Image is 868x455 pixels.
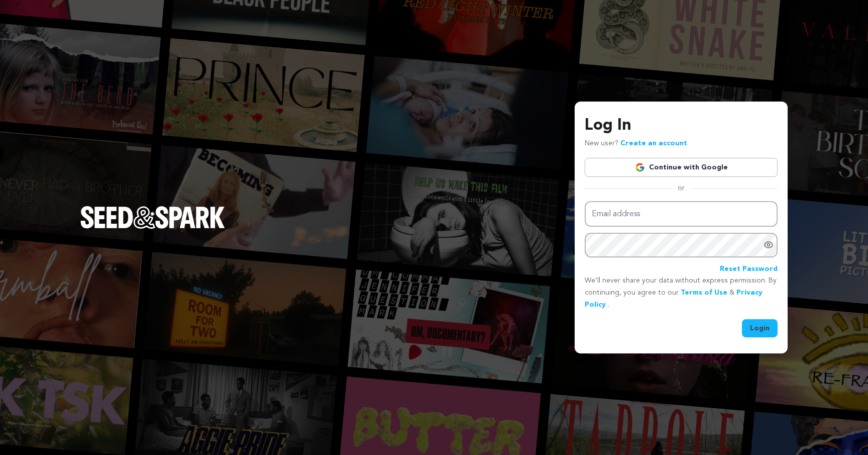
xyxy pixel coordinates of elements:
[585,201,778,227] input: Email address
[620,140,687,147] a: Create an account
[585,275,778,311] p: We’ll never share your data without express permission. By continuing, you agree to our & .
[585,138,687,150] p: New user?
[635,162,645,172] img: Google logo
[720,263,778,276] a: Reset Password
[585,158,778,177] a: Continue with Google
[672,183,691,193] span: or
[80,206,225,228] img: Seed&Spark Logo
[585,114,778,138] h3: Log In
[585,289,763,308] a: Privacy Policy
[764,240,774,250] a: Show password as plain text. Warning: this will display your password on the screen.
[681,289,727,296] a: Terms of Use
[742,319,778,337] button: Login
[80,206,225,248] a: Seed&Spark Homepage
